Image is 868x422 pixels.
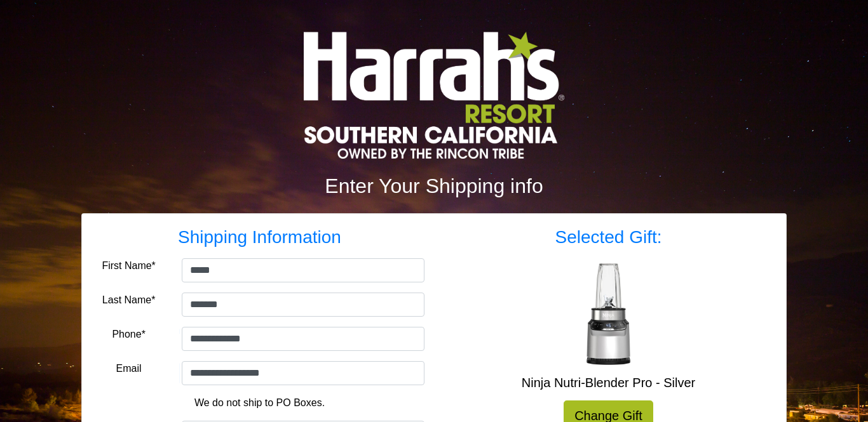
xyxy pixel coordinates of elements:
[304,32,564,159] img: Logo
[102,293,156,308] label: Last Name*
[116,361,142,376] label: Email
[444,375,773,390] h5: Ninja Nutri-Blender Pro - Silver
[102,258,155,274] label: First Name*
[112,327,146,342] label: Phone*
[558,263,660,365] img: Ninja Nutri-Blender Pro - Silver
[444,227,773,248] h3: Selected Gift:
[81,174,787,198] h2: Enter Your Shipping info
[104,395,415,411] p: We do not ship to PO Boxes.
[95,227,424,248] h3: Shipping Information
